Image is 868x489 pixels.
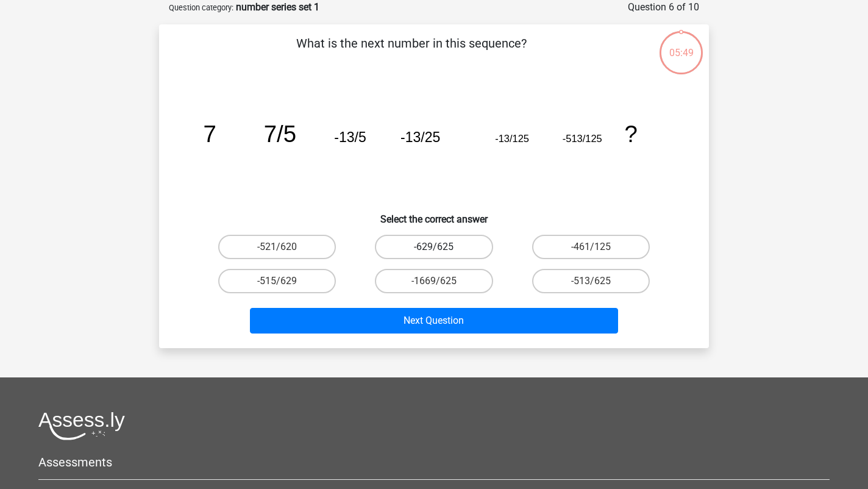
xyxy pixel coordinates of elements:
label: -629/625 [375,235,493,259]
button: Next Question [250,308,619,334]
tspan: 7 [204,121,216,147]
label: -515/629 [218,269,336,293]
strong: number series set 1 [236,1,319,13]
h5: Assessments [38,455,830,469]
img: Assessly logo [38,412,125,440]
small: Question category: [169,3,233,12]
label: -521/620 [218,235,336,259]
label: -513/625 [532,269,650,293]
tspan: ? [624,121,637,147]
label: -1669/625 [375,269,493,293]
p: What is the next number in this sequence? [179,34,644,71]
div: 05:49 [658,30,704,60]
h6: Select the correct answer [179,204,689,225]
label: -461/125 [532,235,650,259]
tspan: 7/5 [264,121,296,147]
tspan: -513/125 [563,133,602,144]
tspan: -13/25 [400,129,440,145]
tspan: -13/125 [495,133,529,144]
tspan: -13/5 [334,129,366,145]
